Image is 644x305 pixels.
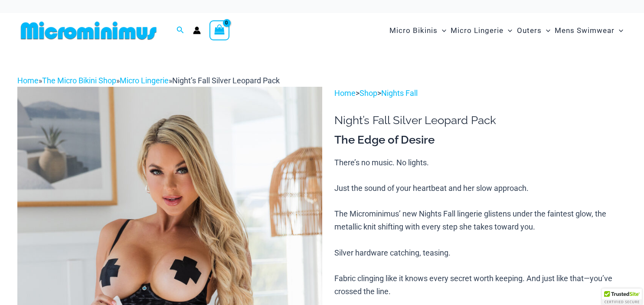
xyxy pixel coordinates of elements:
[438,20,446,42] span: Menu Toggle
[602,289,642,305] div: TrustedSite Certified
[17,76,280,85] span: » » »
[552,17,625,44] a: Mens SwimwearMenu ToggleMenu Toggle
[177,25,184,36] a: Search icon link
[555,20,615,42] span: Mens Swimwear
[389,20,438,42] span: Micro Bikinis
[615,20,623,42] span: Menu Toggle
[386,16,627,45] nav: Site Navigation
[17,21,160,40] img: MM SHOP LOGO FLAT
[542,20,550,42] span: Menu Toggle
[334,87,627,100] p: > >
[515,17,552,44] a: OutersMenu ToggleMenu Toggle
[334,89,356,98] a: Home
[209,20,229,40] a: View Shopping Cart, empty
[448,17,514,44] a: Micro LingerieMenu ToggleMenu Toggle
[193,26,201,34] a: Account icon link
[451,20,503,42] span: Micro Lingerie
[120,76,169,85] a: Micro Lingerie
[387,17,448,44] a: Micro BikinisMenu ToggleMenu Toggle
[42,76,116,85] a: The Micro Bikini Shop
[360,89,377,98] a: Shop
[381,89,418,98] a: Nights Fall
[334,114,627,127] h1: Night’s Fall Silver Leopard Pack
[17,76,39,85] a: Home
[334,133,627,148] h3: The Edge of Desire
[503,20,512,42] span: Menu Toggle
[172,76,280,85] span: Night’s Fall Silver Leopard Pack
[517,20,542,42] span: Outers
